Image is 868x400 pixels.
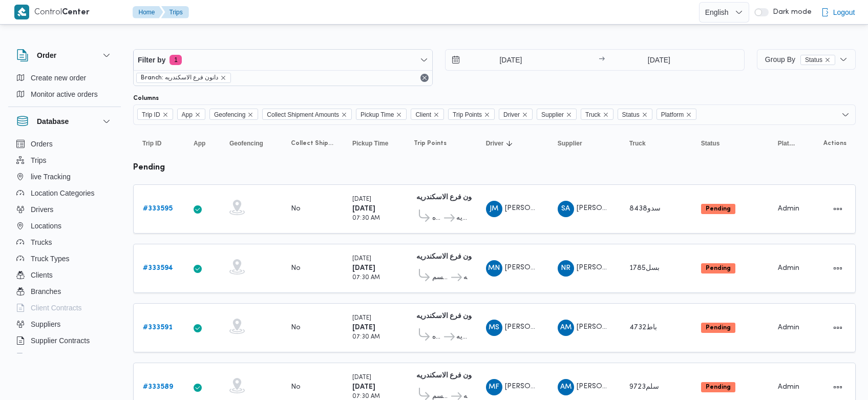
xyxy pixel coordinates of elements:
button: Actions [830,201,846,217]
button: Remove Collect Shipment Amounts from selection in this group [341,112,347,118]
div: Order [8,70,121,107]
button: Open list of options [841,111,850,119]
span: Supplier [537,109,577,120]
span: باط4732 [629,324,657,331]
div: Ahmad Muhammad Abadalaatai Aataallah Nasar Allah [558,320,574,336]
span: NR [561,260,570,277]
button: Client Contracts [12,300,117,316]
button: Trip ID [138,135,179,152]
span: Dark mode [769,8,812,16]
span: [PERSON_NAME] [PERSON_NAME] [505,383,624,390]
span: SA [561,201,570,217]
div: Muhammad Nasar Raian Mahmood [486,260,502,277]
span: Branches [31,285,61,298]
div: Jmal Muhammad Abadalhadi Ali [486,201,502,217]
span: Status [805,55,822,65]
button: Branches [12,283,117,300]
button: Actions [830,320,846,336]
div: Nasar Raian Mahmood Khatr [558,260,574,277]
span: Supplier [558,139,582,148]
button: Home [133,6,163,18]
b: # 333591 [143,324,173,331]
button: App [189,135,215,152]
span: Client Contracts [31,302,82,314]
button: Order [16,49,113,61]
span: Pickup Time [356,109,407,120]
button: Truck Types [12,250,117,267]
span: Trip ID [137,109,173,120]
b: Center [62,9,90,16]
span: دانون فرع الاسكندريه [463,271,468,284]
b: [DATE] [352,324,375,331]
button: Locations [12,218,117,234]
button: Status [697,135,764,152]
span: Status [622,109,640,120]
button: Remove Trip ID from selection in this group [162,112,168,118]
input: Press the down key to open a popover containing a calendar. [608,50,710,70]
small: 07:30 AM [352,394,380,399]
div: No [291,264,301,273]
span: App [194,139,205,148]
button: Logout [817,2,859,23]
button: live Tracking [12,169,117,185]
div: Database [8,136,121,357]
button: Actions [830,379,846,395]
button: Platform [774,135,799,152]
button: remove selected entity [220,75,226,81]
span: Trip ID [142,109,160,120]
span: Status [800,55,835,65]
b: [DATE] [352,205,375,212]
span: Admin [778,324,799,331]
span: Location Categories [31,187,95,199]
span: دانون فرع الاسكندريه [456,212,467,224]
svg: Sorted in descending order [505,139,514,148]
button: Trucks [12,234,117,250]
button: DriverSorted in descending order [482,135,543,152]
span: Admin [778,384,799,390]
span: Client [411,109,444,120]
span: دانون فرع الاسكندريه [456,331,467,343]
span: MF [489,379,499,395]
small: [DATE] [352,315,371,321]
b: # 333589 [143,384,173,390]
span: Pending [701,382,735,392]
small: [DATE] [352,197,371,202]
span: [PERSON_NAME] [505,205,563,212]
small: [DATE] [352,256,371,262]
button: Create new order [12,70,117,86]
h3: Database [37,115,69,128]
a: #333589 [143,381,173,393]
button: Clients [12,267,117,283]
span: 1 active filters [170,55,182,65]
span: Status [618,109,652,120]
div: → [599,56,605,64]
button: Remove App from selection in this group [195,112,201,118]
span: JM [490,201,498,217]
button: Drivers [12,201,117,218]
button: Actions [830,260,846,277]
small: 07:30 AM [352,334,380,340]
b: pending [133,164,165,172]
div: No [291,204,301,214]
span: سلم9723 [629,384,659,390]
span: Collect Shipment Amounts [262,109,352,120]
button: Remove Status from selection in this group [642,112,648,118]
button: remove selected entity [824,57,831,63]
button: Remove Driver from selection in this group [522,112,528,118]
button: Devices [12,349,117,365]
span: [PERSON_NAME] [505,264,563,271]
label: Columns [133,94,159,102]
span: Trip Points [448,109,495,120]
span: Monitor active orders [31,88,98,100]
span: اول المنتزه [432,331,442,343]
span: Truck Types [31,252,69,265]
span: Platform [657,109,697,120]
span: live Tracking [31,171,71,183]
span: AM [560,320,571,336]
span: Pending [701,204,735,214]
div: Muhammad Sbhai Muhammad Isamaail [486,320,502,336]
div: No [291,383,301,392]
button: Remove [418,72,431,84]
b: دانون فرع الاسكندريه [416,194,479,201]
button: Remove Truck from selection in this group [603,112,609,118]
